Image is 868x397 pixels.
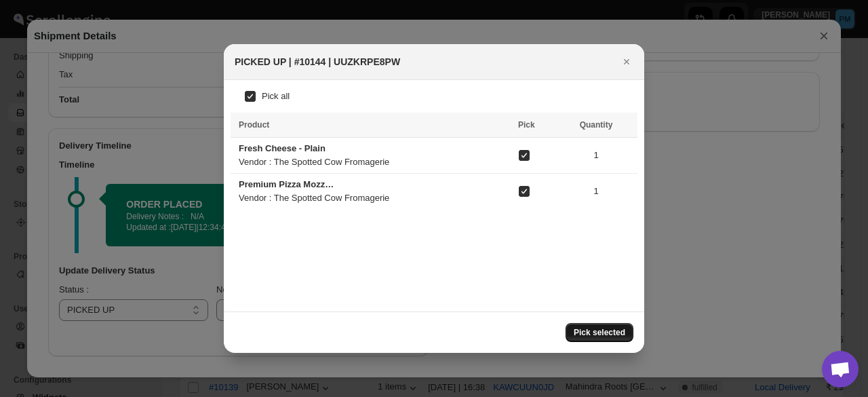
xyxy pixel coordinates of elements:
[518,120,535,130] span: Pick
[822,351,859,387] a: Open chat
[235,55,400,69] h2: PICKED UP | #10144 | UUZKRPE8PW
[563,149,629,162] span: 1
[239,120,269,130] span: Product
[566,323,633,342] button: Pick selected
[563,185,629,198] span: 1
[617,52,636,71] button: Close
[262,91,290,101] span: Pick all
[580,120,613,130] span: Quantity
[239,142,338,155] div: Fresh Cheese - Plain
[239,178,338,191] div: Premium Pizza Mozzarella
[239,157,389,167] span: Vendor : The Spotted Cow Fromagerie
[239,193,389,203] span: Vendor : The Spotted Cow Fromagerie
[574,327,625,338] span: Pick selected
